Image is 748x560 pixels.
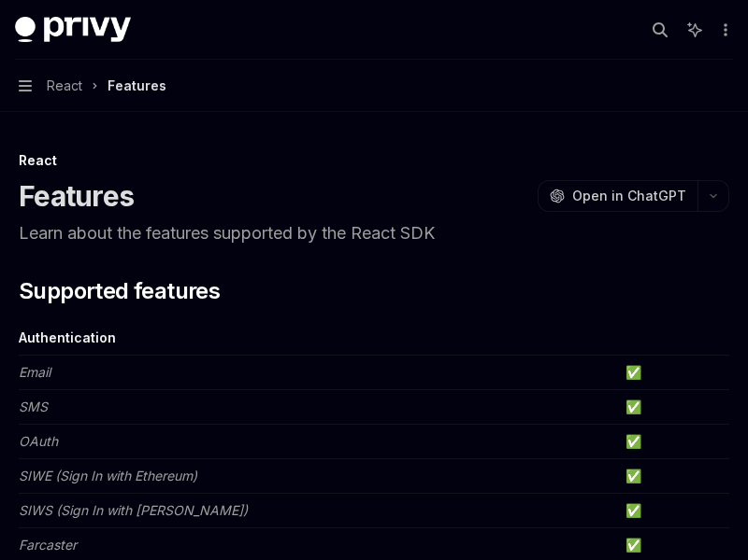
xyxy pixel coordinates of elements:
td: ✅ [618,425,729,459]
em: SIWE (Sign In with Ethereum) [19,468,197,483]
td: ✅ [618,459,729,494]
td: ✅ [618,494,729,528]
em: Email [19,364,50,380]
img: dark logo [15,17,131,43]
p: Learn about the features supported by the React SDK [19,220,729,246]
td: ✅ [618,390,729,425]
div: React [19,151,729,170]
div: Features [108,75,166,97]
td: ✅ [618,356,729,390]
h1: Features [19,179,134,213]
em: SIWS (Sign In with [PERSON_NAME]) [19,502,248,518]
strong: Authentication [19,329,116,345]
em: OAuth [19,433,58,449]
button: Open in ChatGPT [538,180,698,212]
span: Supported features [19,276,220,306]
em: SMS [19,399,48,414]
button: More actions [714,17,733,43]
em: Farcaster [19,537,77,553]
span: React [47,75,82,97]
span: Open in ChatGPT [572,187,686,205]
